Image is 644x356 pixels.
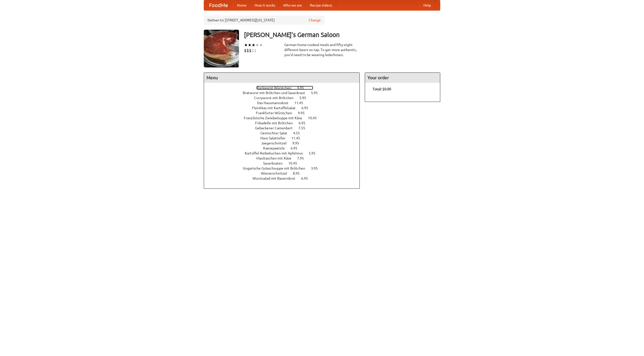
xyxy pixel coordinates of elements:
[263,146,290,150] span: Kaesepaetzle
[297,86,309,90] span: 4.95
[256,111,297,115] span: Frankfurter Würstchen
[261,141,308,145] a: Jaegerschnitzel 9.95
[256,156,296,160] span: Maultaschen mit Käse
[309,18,321,23] a: Change
[260,131,309,135] a: Gemischter Salat 4.55
[255,121,315,125] a: Frikadelle mit Brötchen 6.95
[256,86,313,90] a: Bockwurst Würstchen 4.95
[297,156,309,160] span: 7.95
[252,106,301,110] span: Fleishkas mit Kartoffelsalat
[256,111,314,115] a: Frankfurter Würstchen 9.95
[233,0,251,10] a: Home
[261,141,292,145] span: Jaegerschnitzel
[245,151,325,155] a: Kartoffel Reibekuchen mit Apfelmus 5.95
[204,73,359,83] h4: Menu
[291,136,305,140] span: 11.45
[298,126,310,130] span: 7.55
[253,176,317,180] a: Wurstsalad mit Bauernbrot 6.95
[261,171,292,175] span: Wienerschnitzel
[306,0,336,10] a: Recipe videos
[293,171,305,175] span: 8.95
[249,48,252,53] li: $
[292,141,304,145] span: 9.95
[254,96,315,100] a: Currywurst mit Brötchen 5.95
[204,16,325,25] div: Deliver to: [STREET_ADDRESS][US_STATE]
[261,171,309,175] a: Wienerschnitzel 8.95
[263,146,307,150] a: Kaesepaetzle 6.95
[253,176,300,180] span: Wurstsalad mit Bauernbrot
[243,91,327,95] a: Bratwurst mit Brötchen und Sauerkraut 5.95
[257,101,294,105] span: Das Hausmannskost
[245,151,308,155] span: Kartoffel Reibekuchen mit Apfelmus
[256,156,313,160] a: Maultaschen mit Käse 7.95
[293,131,305,135] span: 4.55
[244,48,247,53] li: $
[243,91,310,95] span: Bratwurst mit Brötchen und Sauerkraut
[373,87,391,91] b: Total: $0.00
[299,121,310,125] span: 6.95
[260,136,309,140] a: Haus Salatteller 11.45
[299,96,311,100] span: 5.95
[255,126,314,130] a: Gebackener Camenbert 7.55
[244,30,440,40] h3: [PERSON_NAME]'s German Saloon
[301,106,313,110] span: 6.95
[298,111,310,115] span: 9.95
[255,126,298,130] span: Gebackener Camenbert
[256,86,296,90] span: Bockwurst Würstchen
[248,42,252,48] li: ★
[243,166,327,170] a: Ungarische Gulaschsuppe mit Brötchen 3.95
[254,96,299,100] span: Currywurst mit Brötchen
[288,161,302,165] span: 10.45
[252,106,317,110] a: Fleishkas mit Kartoffelsalat 6.95
[257,101,312,105] a: Das Hausmannskost 11.45
[311,166,323,170] span: 3.95
[259,42,263,48] li: ★
[204,30,239,67] img: angular.jpg
[308,116,322,120] span: 10.45
[419,0,435,10] a: Help
[243,166,310,170] span: Ungarische Gulaschsuppe mit Brötchen
[294,101,308,105] span: 11.45
[365,73,440,83] h4: Your order
[301,176,313,180] span: 6.95
[279,0,306,10] a: Who we are
[244,116,307,120] span: Französische Zwiebelsuppe mit Käse
[284,42,360,57] div: German home-cooked meals and fifty-eight different beers on tap. To get more authentic, you'd nee...
[244,42,248,48] li: ★
[252,48,254,53] li: $
[260,131,292,135] span: Gemischter Salat
[263,161,306,165] a: Sauerbraten 10.45
[244,116,326,120] a: Französische Zwiebelsuppe mit Käse 10.45
[255,121,298,125] span: Frikadelle mit Brötchen
[251,0,279,10] a: How it works
[311,91,323,95] span: 5.95
[252,42,255,48] li: ★
[247,48,249,53] li: $
[291,146,302,150] span: 6.95
[263,161,288,165] span: Sauerbraten
[260,136,291,140] span: Haus Salatteller
[309,151,320,155] span: 5.95
[255,42,259,48] li: ★
[254,48,257,53] li: $
[204,0,233,10] a: FoodMe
